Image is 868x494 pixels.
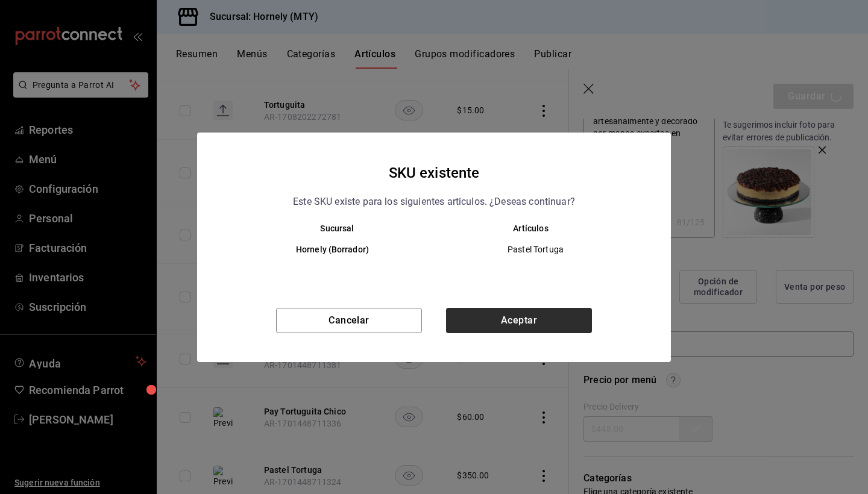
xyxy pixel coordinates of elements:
th: Artículos [434,224,647,233]
span: Pastel Tortuga [444,243,627,255]
h4: SKU existente [389,161,480,184]
h6: Hornely (Borrador) [241,243,424,257]
p: Este SKU existe para los siguientes articulos. ¿Deseas continuar? [293,194,575,210]
th: Sucursal [221,224,434,233]
button: Cancelar [276,308,422,333]
button: Aceptar [446,308,592,333]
